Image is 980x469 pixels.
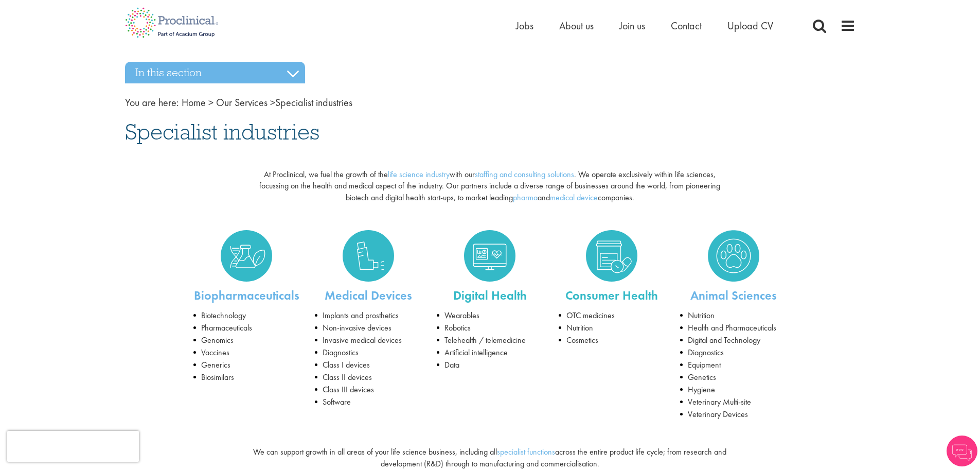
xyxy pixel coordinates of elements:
[437,287,543,304] p: Digital Health
[193,371,300,384] li: Biosimilars
[464,230,515,282] img: Digital Health
[586,230,637,282] img: Consumer Health
[221,230,272,282] img: Biopharmaceuticals
[437,359,543,371] li: Data
[708,230,759,282] img: Animal Sciences
[559,287,665,304] p: Consumer Health
[513,192,538,203] a: pharma
[193,322,300,334] li: Pharmaceuticals
[7,431,139,462] iframe: reCAPTCHA
[193,359,300,371] li: Generics
[208,96,213,109] span: >
[680,322,787,334] li: Health and Pharmaceuticals
[680,396,787,408] li: Veterinary Multi-site
[125,62,305,83] h3: In this section
[559,19,594,32] a: About us
[680,371,787,384] li: Genetics
[680,359,787,371] li: Equipment
[315,309,421,322] li: Implants and prosthetics
[315,322,421,334] li: Non-invasive devices
[680,384,787,396] li: Hygiene
[315,346,421,359] li: Diagnostics
[619,19,645,32] a: Join us
[270,96,275,109] span: >
[680,309,787,322] li: Nutrition
[727,19,773,32] a: Upload CV
[249,169,731,204] p: At Proclinical, we fuel the growth of the with our . We operate exclusively within life sciences,...
[193,230,300,282] a: Biopharmaceuticals
[559,309,665,322] li: OTC medicines
[690,287,777,303] a: Animal Sciences
[947,436,977,466] img: Chatbot
[194,287,299,303] a: Biopharmaceuticals
[125,96,179,109] span: You are here:
[550,192,598,203] a: medical device
[343,230,394,282] img: Medical Devices
[193,346,300,359] li: Vaccines
[125,118,319,146] span: Specialist industries
[437,322,543,334] li: Robotics
[388,169,450,180] a: life science industry
[315,334,421,346] li: Invasive medical devices
[437,346,543,359] li: Artificial intelligence
[193,334,300,346] li: Genomics
[475,169,574,180] a: staffing and consulting solutions
[193,309,300,322] li: Biotechnology
[680,334,787,346] li: Digital and Technology
[437,309,543,322] li: Wearables
[182,96,352,109] span: Specialist industries
[559,334,665,346] li: Cosmetics
[437,334,543,346] li: Telehealth / telemedicine
[315,230,421,282] a: Medical Devices
[559,322,665,334] li: Nutrition
[315,371,421,384] li: Class II devices
[182,96,206,109] a: breadcrumb link to Home
[680,346,787,359] li: Diagnostics
[671,19,702,32] a: Contact
[315,359,421,371] li: Class I devices
[315,396,421,408] li: Software
[497,446,555,457] a: specialist functions
[315,384,421,396] li: Class III devices
[680,408,787,421] li: Veterinary Devices
[325,287,412,303] a: Medical Devices
[216,96,268,109] a: breadcrumb link to Our Services
[516,19,533,32] a: Jobs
